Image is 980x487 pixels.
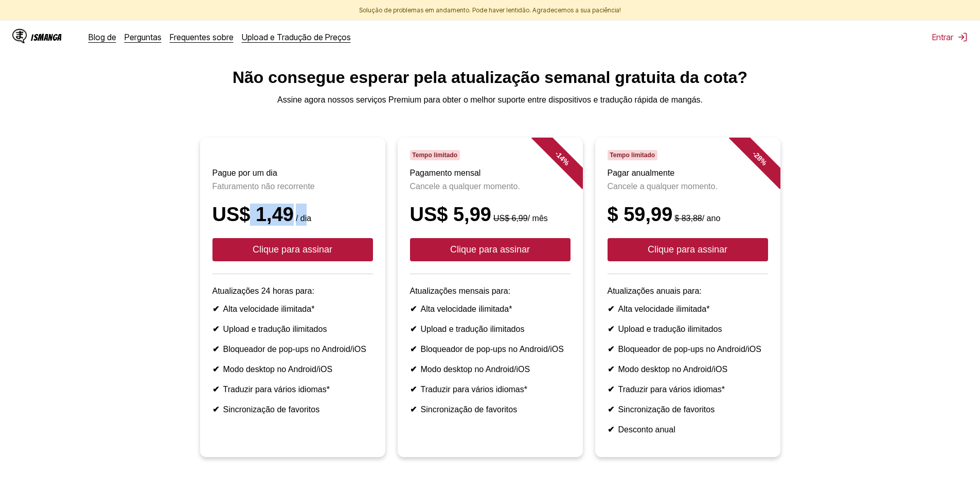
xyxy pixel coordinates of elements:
[618,325,722,333] font: Upload e tradução ilimitados
[932,32,953,42] font: Entrar
[242,32,351,42] a: Upload e Tradução de Preços
[212,204,294,225] font: US$ 1,49
[561,157,571,167] font: %
[421,325,525,333] font: Upload e tradução ilimitados
[124,32,162,42] a: Perguntas
[410,287,511,295] font: Atualizações mensais para:
[212,182,315,191] font: Faturamento não recorrente
[212,305,219,313] font: ✔
[618,385,725,394] font: Traduzir para vários idiomas*
[957,32,968,42] img: sair
[493,214,528,223] font: US$ 6,99
[410,238,571,261] button: Clique para assinar
[608,169,675,177] font: Pagar anualmente
[410,385,417,394] font: ✔
[608,305,614,313] font: ✔
[31,32,62,42] font: IsManga
[648,244,727,255] font: Clique para assinar
[608,204,673,225] font: $ 59,99
[608,425,614,434] font: ✔
[223,305,315,313] font: Alta velocidade ilimitada*
[618,305,710,313] font: Alta velocidade ilimitada*
[212,287,314,295] font: Atualizações 24 horas para:
[608,325,614,333] font: ✔
[212,385,219,394] font: ✔
[410,182,520,191] font: Cancele a qualquer momento.
[421,365,530,374] font: Modo desktop no Android/iOS
[410,305,417,313] font: ✔
[618,405,715,414] font: Sincronização de favoritos
[410,169,481,177] font: Pagamento mensal
[412,152,457,159] font: Tempo limitado
[553,149,561,157] font: -
[758,157,769,167] font: %
[410,345,417,354] font: ✔
[410,365,417,374] font: ✔
[618,365,728,374] font: Modo desktop no Android/iOS
[753,151,764,162] font: 28
[253,244,332,255] font: Clique para assinar
[296,214,311,223] font: / dia
[212,325,219,333] font: ✔
[608,385,614,394] font: ✔
[674,214,702,223] font: $ 83,88
[223,385,330,394] font: Traduzir para vários idiomas*
[410,405,417,414] font: ✔
[528,214,548,223] font: / mês
[233,68,747,87] font: Não consegue esperar pela atualização semanal gratuita da cota?
[751,149,758,157] font: -
[212,238,373,261] button: Clique para assinar
[608,405,614,414] font: ✔
[421,385,527,394] font: Traduzir para vários idiomas*
[702,214,721,223] font: / ano
[212,345,219,354] font: ✔
[608,365,614,374] font: ✔
[359,6,621,14] font: Solução de problemas em andamento. Pode haver lentidão. Agradecemos a sua paciência!
[610,152,655,159] font: Tempo limitado
[223,365,333,374] font: Modo desktop no Android/iOS
[12,29,80,45] a: Logotipo IsMangaIsManga
[88,32,116,42] a: Blog de
[608,182,718,191] font: Cancele a qualquer momento.
[212,169,277,177] font: Pague por um dia
[410,204,491,225] font: US$ 5,99
[618,345,761,354] font: Bloqueador de pop-ups no Android/iOS
[277,95,703,104] font: Assine agora nossos serviços Premium para obter o melhor suporte entre dispositivos e tradução rá...
[450,244,530,255] font: Clique para assinar
[421,345,564,354] font: Bloqueador de pop-ups no Android/iOS
[608,287,702,295] font: Atualizações anuais para:
[223,345,366,354] font: Bloqueador de pop-ups no Android/iOS
[932,32,968,42] button: Entrar
[421,405,518,414] font: Sincronização de favoritos
[410,325,417,333] font: ✔
[212,365,219,374] font: ✔
[223,405,320,414] font: Sincronização de favoritos
[223,325,327,333] font: Upload e tradução ilimitados
[608,238,768,261] button: Clique para assinar
[555,151,566,162] font: 14
[12,29,27,43] img: Logotipo IsManga
[421,305,512,313] font: Alta velocidade ilimitada*
[618,425,675,434] font: Desconto anual
[170,32,234,42] a: Frequentes sobre
[212,405,219,414] font: ✔
[608,345,614,354] font: ✔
